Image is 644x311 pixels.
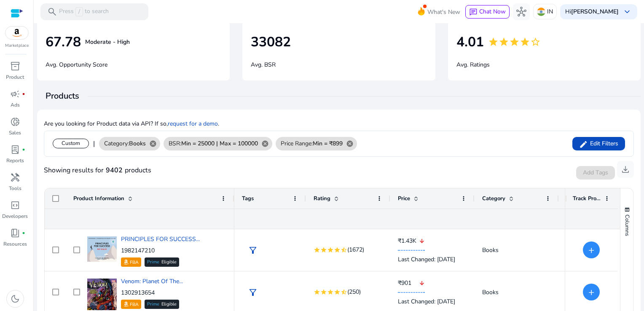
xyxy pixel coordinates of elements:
[572,137,625,150] button: Edit Filters
[327,247,334,253] mat-icon: star
[10,294,20,304] span: dark_mode
[2,212,28,220] p: Developers
[10,89,20,99] span: campaign
[334,289,341,295] mat-icon: star
[121,277,183,285] a: Venom: Planet Of The...
[251,56,427,69] p: Avg. BSR
[3,240,27,248] p: Resources
[145,257,179,267] div: Eligible
[623,214,631,236] span: Columns
[10,200,20,210] span: code_blocks
[341,289,347,295] mat-icon: star_half
[347,287,361,297] span: (250)
[620,164,631,174] span: download
[10,61,20,71] span: inventory_2
[327,289,334,295] mat-icon: star
[479,8,506,16] span: Chat Now
[419,233,425,250] mat-icon: arrow_downward
[22,148,25,151] span: fiber_manual_record
[121,289,183,297] p: 1302913654
[53,139,89,148] div: Custom
[547,4,553,19] p: IN
[334,247,341,253] mat-icon: star
[44,119,219,128] p: Are you looking for Product data via API? If so, .
[181,139,258,147] b: Min = 25000 | Max = 100000
[456,34,484,50] h4: 4.01
[104,165,125,175] b: 9402
[579,138,588,151] mat-icon: edit
[513,3,530,20] button: hub
[565,9,619,15] p: Hi
[10,228,20,238] span: book_4
[59,7,109,16] p: Press to search
[242,195,254,202] span: Tags
[129,139,146,147] b: Books
[46,34,81,50] h4: 67.78
[571,8,619,16] b: [PERSON_NAME]
[320,247,327,253] mat-icon: star
[398,293,467,310] div: Last Changed: [DATE]
[169,139,258,148] span: BSR:
[47,7,57,17] span: search
[482,246,499,254] span: Books
[398,195,410,202] span: Price
[314,195,330,202] span: Rating
[6,157,24,164] p: Reports
[75,7,83,16] span: /
[46,56,221,69] p: Avg. Opportunity Score
[320,289,327,295] mat-icon: star
[314,289,320,295] mat-icon: star
[488,37,499,47] mat-icon: star
[146,140,160,147] mat-icon: cancel
[530,37,541,47] mat-icon: star_border
[398,279,419,287] span: ₹901
[145,300,179,309] div: Eligible
[73,195,124,202] span: Product Information
[104,139,146,148] span: Category:
[9,129,21,137] p: Sales
[343,140,357,147] mat-icon: cancel
[398,251,467,268] div: Last Changed: [DATE]
[258,140,272,147] mat-icon: cancel
[347,245,364,255] span: (1672)
[583,284,600,300] button: +
[130,300,139,309] p: FBA
[398,237,419,245] span: ₹1.43K
[5,43,29,49] p: Marketplace
[516,7,526,17] span: hub
[617,161,634,178] button: download
[147,260,159,265] span: Prime
[314,247,320,253] mat-icon: star
[10,145,20,155] span: lab_profile
[583,241,600,258] button: +
[6,73,24,81] p: Product
[499,37,509,47] mat-icon: star
[465,5,510,19] button: chatChat Now
[456,56,632,69] p: Avg. Ratings
[130,258,139,267] p: FBA
[10,172,20,182] span: handyman
[482,288,499,296] span: Books
[482,195,505,202] span: Category
[9,185,21,192] p: Tools
[121,235,200,243] a: PRINCIPLES FOR SUCCESS...
[427,5,460,19] span: What's New
[10,117,20,127] span: donut_small
[22,231,25,235] span: fiber_manual_record
[248,245,258,255] span: filter_alt
[520,37,530,47] mat-icon: star
[573,195,601,202] span: Track Product
[588,139,618,148] span: Edit Filters
[85,38,130,46] b: Moderate - High
[46,91,641,101] h4: Products
[168,120,218,128] a: request for a demo
[248,287,258,298] span: filter_alt
[251,34,291,50] h4: 33082
[121,247,200,255] p: 1982147210
[22,92,25,96] span: fiber_manual_record
[419,275,425,292] mat-icon: arrow_downward
[622,7,632,17] span: keyboard_arrow_down
[313,139,343,147] b: Min = ₹899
